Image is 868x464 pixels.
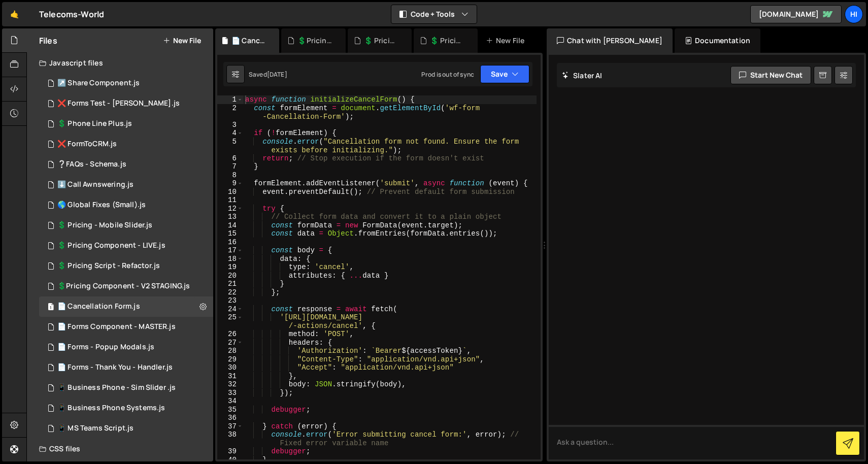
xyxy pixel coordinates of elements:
[267,70,287,79] div: [DATE]
[217,104,243,121] div: 2
[57,383,176,392] div: 📱 Business Phone - Sim Slider .js
[217,229,243,238] div: 15
[39,256,213,276] div: 7158/31009.js
[217,171,243,180] div: 8
[57,424,133,433] div: 📱 MS Teams Script.js
[217,205,243,213] div: 12
[57,180,133,189] div: ⬇️ Call Awnswering.js
[217,397,243,406] div: 34
[217,95,243,104] div: 1
[57,99,180,108] div: ❌ Forms Test - [PERSON_NAME].js
[217,221,243,230] div: 14
[217,255,243,263] div: 18
[48,304,54,312] span: 1
[57,221,152,230] div: 💲 Pricing - Mobile Slider.js
[217,363,243,372] div: 30
[217,179,243,188] div: 9
[39,378,213,398] div: 7158/21323.js
[39,195,213,215] div: 7158/25016.js
[39,35,57,46] h2: Files
[750,5,842,23] a: [DOMAIN_NAME]
[57,322,176,332] div: 📄 Forms Component - MASTER.js
[57,119,132,128] div: 💲 Phone Line Plus.js
[39,357,213,378] div: 7158/19460.js
[57,140,117,149] div: ❌ FormToCRM.js
[217,213,243,221] div: 13
[217,447,243,456] div: 39
[217,430,243,447] div: 38
[217,339,243,347] div: 27
[39,8,104,20] div: Telecoms-World
[39,154,213,175] div: 7158/25348.js
[57,261,160,271] div: 💲 Pricing Script - Refactor.js
[217,272,243,280] div: 20
[217,380,243,389] div: 32
[217,313,243,330] div: 25
[27,439,213,459] div: CSS files
[57,404,165,413] div: 📱 Business Phone Systems.js
[480,65,529,83] button: Save
[39,134,213,154] div: 7158/22493.js
[562,71,603,80] h2: Slater AI
[57,282,190,291] div: 💲Pricing Component - V2 STAGING.js
[217,296,243,305] div: 23
[217,372,243,381] div: 31
[421,70,474,79] div: Prod is out of sync
[57,160,126,169] div: ❔FAQs - Schema.js
[297,36,333,46] div: 💲Pricing Component - V2 STAGING.js
[39,296,213,317] div: 7158/24334.js
[217,154,243,163] div: 6
[217,355,243,364] div: 29
[39,175,213,195] div: 7158/25631.js
[217,138,243,154] div: 5
[57,343,154,352] div: 📄 Forms - Popup Modals.js
[217,162,243,171] div: 7
[217,347,243,355] div: 28
[217,238,243,247] div: 16
[217,305,243,314] div: 24
[217,330,243,339] div: 26
[430,36,465,46] div: 💲 Pricing Component - LIVE.js
[217,263,243,272] div: 19
[217,246,243,255] div: 17
[364,36,399,46] div: 💲 Pricing Script - Refactor.js
[27,53,213,73] div: Javascript files
[217,389,243,397] div: 33
[217,121,243,129] div: 3
[217,196,243,205] div: 11
[675,28,760,53] div: Documentation
[39,215,213,236] div: 7158/26222.js
[163,37,201,45] button: New File
[39,337,213,357] div: 7158/19834.js
[217,288,243,297] div: 22
[39,93,213,114] div: 7158/22340.js
[57,363,173,372] div: 📄 Forms - Thank You - Handler.js
[730,66,811,84] button: Start new chat
[57,241,165,250] div: 💲 Pricing Component - LIVE.js
[486,36,528,46] div: New File
[547,28,673,53] div: Chat with [PERSON_NAME]
[249,70,287,79] div: Saved
[391,5,477,23] button: Code + Tools
[39,418,213,439] div: 7158/26371.js
[39,317,213,337] div: 7158/19021.js
[217,129,243,138] div: 4
[39,236,213,256] div: 7158/14556.js
[2,2,27,26] a: 🤙
[39,398,213,418] div: 7158/21517.js
[217,414,243,422] div: 36
[231,36,267,46] div: 📄 Cancellation Form.js
[39,114,213,134] div: 7158/47524.js
[217,406,243,414] div: 35
[57,79,140,88] div: ↗️ Share Component.js
[57,302,140,311] div: 📄 Cancellation Form.js
[845,5,863,23] a: Hi
[217,280,243,288] div: 21
[217,422,243,431] div: 37
[39,73,213,93] div: 7158/42337.js
[217,188,243,196] div: 10
[57,201,146,210] div: 🌎 Global Fixes (Small).js
[39,276,213,296] div: 7158/25820.js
